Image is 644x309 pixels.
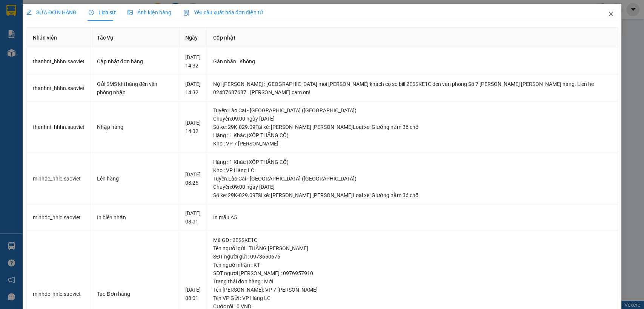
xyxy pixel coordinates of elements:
span: Ảnh kiện hàng [128,9,171,15]
div: [DATE] 14:32 [185,119,201,135]
span: Yêu cầu xuất hóa đơn điện tử [183,9,263,15]
div: [DATE] 08:01 [185,209,201,226]
div: [DATE] 14:32 [185,80,201,96]
div: Trạng thái đơn hàng : Mới [213,277,611,286]
span: picture [128,10,133,15]
div: Tên [PERSON_NAME]: VP 7 [PERSON_NAME] [213,286,611,294]
div: Nội [PERSON_NAME] : [GEOGRAPHIC_DATA] moi [PERSON_NAME] khach co so bill 2ESSKE1C den van phong S... [213,80,611,96]
div: Mã GD : 2ESSKE1C [213,236,611,244]
div: Tạo Đơn hàng [97,290,173,298]
div: Tuyến : Lào Cai - [GEOGRAPHIC_DATA] ([GEOGRAPHIC_DATA]) Chuyến: 09:00 ngày [DATE] Số xe: 29K-029.... [213,106,611,131]
div: Nhập hàng [97,123,173,131]
div: In mẫu A5 [213,213,611,222]
div: [DATE] 08:01 [185,286,201,302]
div: Tên người gửi : THẮNG [PERSON_NAME] [213,244,611,252]
div: Hàng : 1 Khác (XỐP THẮNG CỐ) [213,158,611,166]
div: Hàng : 1 Khác (XỐP THẮNG CỐ) [213,131,611,139]
div: Tên VP Gửi : VP Hàng LC [213,294,611,302]
img: icon [183,10,189,16]
div: Kho : VP Hàng LC [213,166,611,174]
div: [DATE] 08:25 [185,170,201,187]
th: Nhân viên [27,28,91,48]
td: minhdc_hhlc.saoviet [27,204,91,231]
td: minhdc_hhlc.saoviet [27,153,91,205]
span: edit [26,10,32,15]
th: Tác Vụ [91,28,179,48]
span: close [608,11,614,17]
td: thanhnt_hhhn.saoviet [27,75,91,102]
div: Cập nhật đơn hàng [97,57,173,66]
div: Gửi SMS khi hàng đến văn phòng nhận [97,80,173,96]
div: Tên người nhận : KT [213,261,611,269]
div: SĐT người gửi : 0973650676 [213,252,611,261]
span: SỬA ĐƠN HÀNG [26,9,77,15]
div: SĐT người [PERSON_NAME] : 0976957910 [213,269,611,277]
td: thanhnt_hhhn.saoviet [27,48,91,75]
th: Ngày [179,28,207,48]
span: Lịch sử [89,9,115,15]
th: Cập nhật [207,28,618,48]
div: Tuyến : Lào Cai - [GEOGRAPHIC_DATA] ([GEOGRAPHIC_DATA]) Chuyến: 09:00 ngày [DATE] Số xe: 29K-029.... [213,174,611,199]
div: Lên hàng [97,174,173,183]
div: [DATE] 14:32 [185,53,201,70]
div: Gán nhãn : Không [213,57,611,66]
button: Close [600,4,621,25]
div: In biên nhận [97,213,173,222]
span: clock-circle [89,10,94,15]
td: thanhnt_hhhn.saoviet [27,101,91,153]
div: Kho : VP 7 [PERSON_NAME] [213,139,611,148]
